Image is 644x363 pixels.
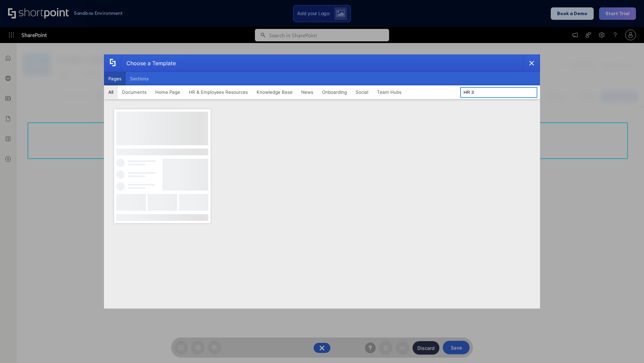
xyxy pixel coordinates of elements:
[252,85,297,99] button: Knowledge Base
[610,331,644,363] iframe: Chat Widget
[104,72,126,85] button: Pages
[104,54,540,309] div: template selector
[126,72,153,85] button: Sections
[118,85,151,99] button: Documents
[121,55,176,72] div: Choose a Template
[318,85,351,99] button: Onboarding
[184,85,252,99] button: HR & Employees Resources
[351,85,373,99] button: Social
[151,85,184,99] button: Home Page
[297,85,318,99] button: News
[373,85,406,99] button: Team Hubs
[460,87,537,98] input: Search
[104,85,118,99] button: All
